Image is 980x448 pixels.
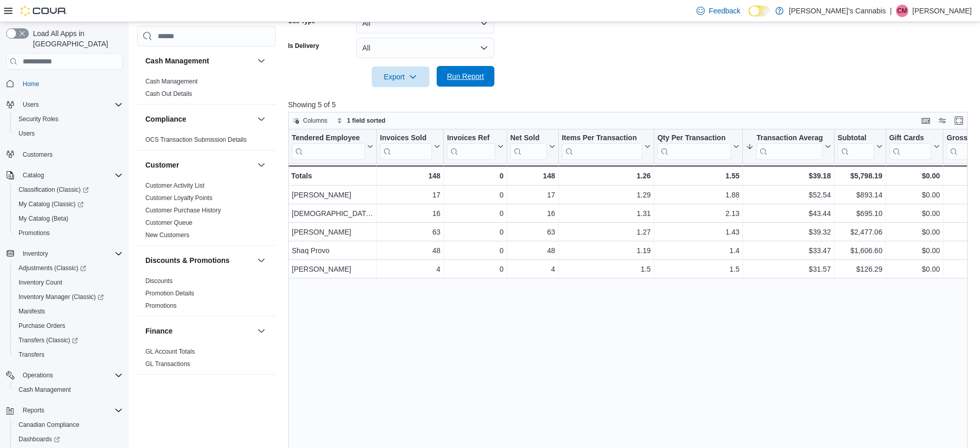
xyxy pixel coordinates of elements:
[380,134,432,160] div: Invoices Sold
[692,1,744,21] a: Feedback
[19,404,123,417] span: Reports
[145,90,192,97] a: Cash Out Details
[10,432,127,446] a: Dashboards
[510,134,555,160] button: Net Sold
[2,246,127,261] button: Inventory
[378,67,423,87] span: Export
[889,170,940,182] div: $0.00
[447,189,503,202] div: 0
[10,126,127,141] button: Users
[14,198,123,210] span: My Catalog (Classic)
[10,319,127,333] button: Purchase Orders
[145,360,190,368] a: GL Transactions
[145,347,195,356] span: GL Account Totals
[145,277,173,285] span: Discounts
[380,134,440,160] button: Invoices Sold
[14,276,123,289] span: Inventory Count
[145,219,192,226] a: Customer Queue
[14,276,67,289] a: Inventory Count
[356,38,494,58] button: All
[14,384,123,396] span: Cash Management
[145,160,179,170] h3: Customer
[10,197,127,211] a: My Catalog (Classic)
[837,245,882,257] div: $1,606.60
[145,181,205,190] span: Customer Activity List
[145,219,192,227] span: Customer Queue
[289,114,331,127] button: Columns
[510,189,555,202] div: 17
[14,184,123,196] span: Classification (Classic)
[756,134,822,160] div: Transaction Average
[356,13,494,34] button: All
[14,184,93,196] a: Classification (Classic)
[657,189,739,202] div: 1.88
[292,134,373,160] button: Tendered Employee
[789,5,886,17] p: [PERSON_NAME]'s Cannabis
[14,212,73,225] a: My Catalog (Beta)
[562,189,651,202] div: 1.29
[657,263,739,276] div: 1.5
[10,182,127,197] a: Classification (Classic)
[19,421,79,429] span: Canadian Compliance
[292,208,373,220] div: [DEMOGRAPHIC_DATA][PERSON_NAME]
[19,98,43,111] button: Users
[23,406,44,414] span: Reports
[380,226,440,239] div: 63
[10,226,127,240] button: Promotions
[380,263,440,276] div: 4
[561,134,651,160] button: Items Per Transaction
[137,179,276,245] div: Customer
[510,134,546,143] div: Net Sold
[447,134,495,143] div: Invoices Ref
[746,208,830,220] div: $43.44
[10,211,127,226] button: My Catalog (Beta)
[19,264,86,272] span: Adjustments (Classic)
[19,336,78,344] span: Transfers (Classic)
[657,208,739,220] div: 2.13
[23,151,53,159] span: Customers
[19,369,123,381] span: Operations
[137,275,276,316] div: Discounts & Promotions
[657,134,731,143] div: Qty Per Transaction
[447,71,484,81] span: Run Report
[145,326,173,336] h3: Finance
[255,159,268,171] button: Customer
[145,160,253,170] button: Customer
[749,6,770,16] input: Dark Mode
[145,206,221,214] span: Customer Purchase History
[746,189,830,202] div: $52.54
[837,134,874,160] div: Subtotal
[145,194,212,202] a: Customer Loyalty Points
[510,134,546,160] div: Net Sold
[14,227,54,239] a: Promotions
[145,348,195,355] a: GL Account Totals
[255,325,268,337] button: Finance
[19,129,35,138] span: Users
[19,247,52,260] button: Inventory
[2,368,127,383] button: Operations
[889,189,940,202] div: $0.00
[14,305,123,318] span: Manifests
[292,134,365,143] div: Tendered Employee
[14,212,123,225] span: My Catalog (Beta)
[19,148,57,161] a: Customers
[14,291,123,303] span: Inventory Manager (Classic)
[889,226,940,239] div: $0.00
[10,261,127,275] a: Adjustments (Classic)
[145,231,189,239] a: New Customers
[447,245,503,257] div: 0
[19,115,58,123] span: Security Roles
[953,114,965,127] button: Enter fullscreen
[19,78,43,90] a: Home
[14,384,75,396] a: Cash Management
[288,99,975,110] p: Showing 5 of 5
[137,75,276,104] div: Cash Management
[145,114,186,124] h3: Compliance
[14,433,123,445] span: Dashboards
[912,5,972,17] p: [PERSON_NAME]
[137,345,276,374] div: Finance
[19,186,89,194] span: Classification (Classic)
[837,134,882,160] button: Subtotal
[890,5,892,17] p: |
[29,28,123,49] span: Load All Apps in [GEOGRAPHIC_DATA]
